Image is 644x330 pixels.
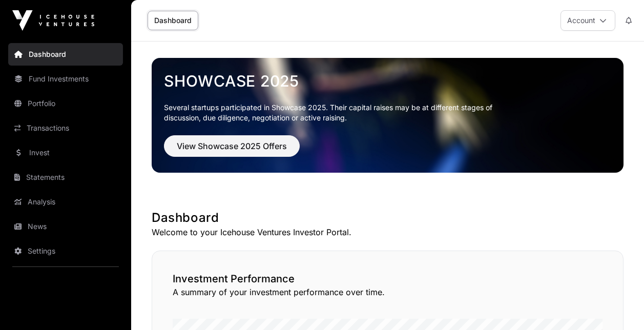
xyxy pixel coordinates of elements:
h1: Dashboard [152,210,624,226]
button: View Showcase 2025 Offers [164,135,300,157]
h2: Investment Performance [173,272,603,286]
img: Showcase 2025 [152,58,624,173]
a: Fund Investments [8,68,123,90]
a: Settings [8,240,123,262]
a: Dashboard [148,11,198,30]
a: News [8,215,123,238]
a: Statements [8,166,123,189]
a: View Showcase 2025 Offers [164,146,300,156]
iframe: Chat Widget [593,281,644,330]
a: Transactions [8,117,123,139]
p: A summary of your investment performance over time. [173,286,603,298]
img: Icehouse Ventures Logo [12,10,94,31]
a: Dashboard [8,43,123,66]
button: Account [560,10,615,31]
a: Invest [8,141,123,164]
a: Portfolio [8,92,123,115]
a: Showcase 2025 [164,72,611,90]
p: Welcome to your Icehouse Ventures Investor Portal. [152,226,624,238]
span: View Showcase 2025 Offers [177,140,287,152]
a: Analysis [8,191,123,213]
p: Several startups participated in Showcase 2025. Their capital raises may be at different stages o... [164,102,508,123]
